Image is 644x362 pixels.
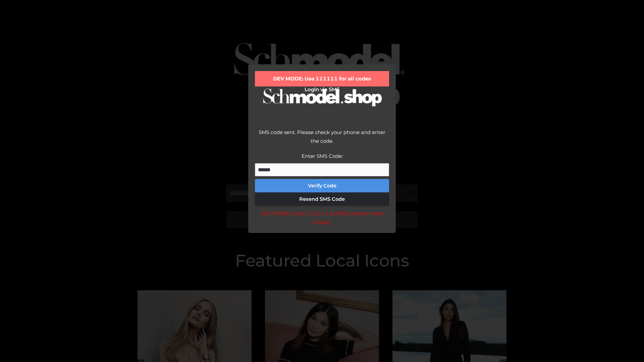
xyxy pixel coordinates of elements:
[255,179,389,192] button: Verify Code
[255,128,389,152] div: SMS code sent. Please check your phone and enter the code.
[255,86,389,93] h2: Login via SMS
[302,153,343,159] label: Enter SMS Code:
[255,192,389,206] button: Resend SMS Code
[255,209,389,226] div: DEV MODE: Enter 111111 as SMS code (or leave empty).
[255,71,389,86] div: DEV MODE: Use 111111 for all codes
